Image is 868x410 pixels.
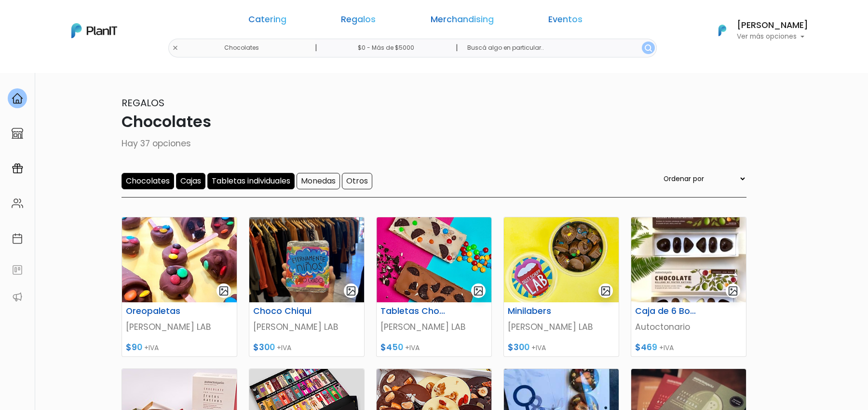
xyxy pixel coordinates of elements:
[122,137,746,150] p: Hay 37 opciones
[176,173,205,189] input: Cajas
[706,18,808,43] button: PlanIt Logo [PERSON_NAME] Ver más opciones
[635,341,657,353] span: $469
[253,341,275,353] span: $300
[249,217,364,302] img: thumb_d9431d_09d84f65f36d4c32b59a9acc13557662_mv2.png
[631,217,746,357] a: gallery-light Caja de 6 Bombones Autoctonario $469 +IVA
[144,343,159,353] span: +IVA
[207,173,295,189] input: Tabletas individuales
[12,127,23,139] img: marketplace-4ceaa7011d94191e9ded77b95e3339b90024bf715f7c57f8cf31f2d8c509eaba.svg
[122,110,746,133] p: Chocolates
[645,44,652,52] img: search_button-432b6d5273f82d61273b3651a40e1bd1b912527efae98b1b7a1b2c0702e16a8d.svg
[126,321,233,333] p: [PERSON_NAME] LAB
[380,341,403,353] span: $450
[315,42,317,54] p: |
[218,285,230,297] img: gallery-light
[377,217,491,302] img: thumb_barras.jpg
[405,343,420,353] span: +IVA
[12,264,23,276] img: feedback-78b5a0c8f98aac82b08bfc38622c3050aee476f2c9584af64705fc4e61158814.svg
[12,198,23,209] img: people-662611757002400ad9ed0e3c099ab2801c6687ba6c219adb57efc949bc21e19d.svg
[122,96,746,110] p: Regalos
[456,42,458,54] p: |
[728,285,739,297] img: gallery-light
[341,15,376,27] a: Regalos
[277,343,291,353] span: +IVA
[508,341,529,353] span: $300
[600,285,611,297] img: gallery-light
[122,217,237,357] a: gallery-light Oreopaletas [PERSON_NAME] LAB $90 +IVA
[380,321,488,333] p: [PERSON_NAME] LAB
[629,306,708,316] h6: Caja de 6 Bombones
[473,285,484,297] img: gallery-light
[12,291,23,303] img: partners-52edf745621dab592f3b2c58e3bca9d71375a7ef29c3b500c9f145b62cc070d4.svg
[502,306,581,316] h6: Minilabers
[126,341,142,353] span: $90
[249,217,365,357] a: gallery-light Choco Chiqui [PERSON_NAME] LAB $300 +IVA
[659,343,674,353] span: +IVA
[297,173,340,189] input: Monedas
[12,233,23,244] img: calendar-87d922413cdce8b2cf7b7f5f62616a5cf9e4887200fb71536465627b3292af00.svg
[248,15,286,27] a: Catering
[247,306,326,316] h6: Choco Chiqui
[737,21,808,30] h6: [PERSON_NAME]
[122,173,174,189] input: Chocolates
[460,39,657,57] input: Buscá algo en particular..
[346,285,357,297] img: gallery-light
[531,343,546,353] span: +IVA
[172,45,178,51] img: close-6986928ebcb1d6c9903e3b54e860dbc4d054630f23adef3a32610726dff6a82b.svg
[71,23,117,38] img: PlanIt Logo
[431,15,494,27] a: Merchandising
[342,173,372,189] input: Otros
[375,306,454,316] h6: Tabletas Chocolate
[548,15,583,27] a: Eventos
[376,217,492,357] a: gallery-light Tabletas Chocolate [PERSON_NAME] LAB $450 +IVA
[631,217,746,302] img: thumb_WhatsApp_Image_2023-04-27_at_15.28.58.jpeg
[12,93,23,104] img: home-e721727adea9d79c4d83392d1f703f7f8bce08238fde08b1acbfd93340b81755.svg
[120,306,199,316] h6: Oreopaletas
[712,20,733,41] img: PlanIt Logo
[503,217,619,357] a: gallery-light Minilabers [PERSON_NAME] LAB $300 +IVA
[504,217,619,302] img: thumb_Bombones.jpg
[635,321,742,333] p: Autoctonario
[253,321,360,333] p: [PERSON_NAME] LAB
[737,33,808,40] p: Ver más opciones
[12,163,23,174] img: campaigns-02234683943229c281be62815700db0a1741e53638e28bf9629b52c665b00959.svg
[122,217,237,302] img: thumb_paletas.jpg
[508,321,615,333] p: [PERSON_NAME] LAB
